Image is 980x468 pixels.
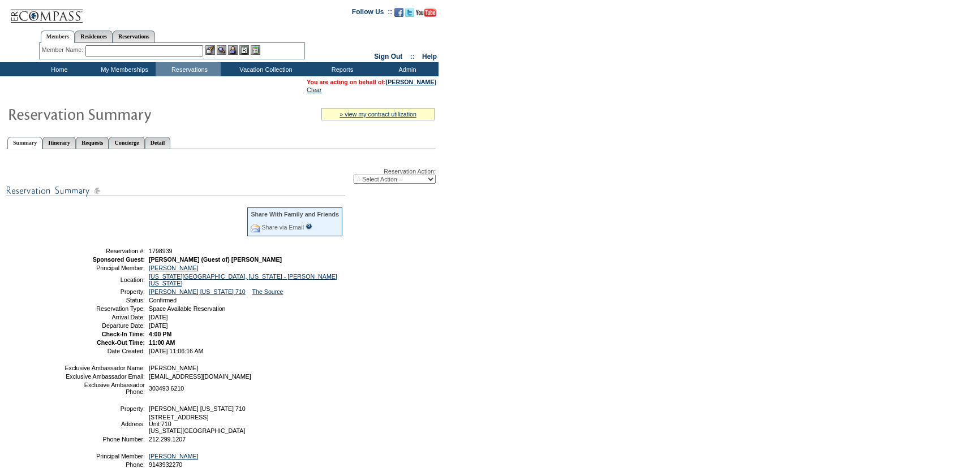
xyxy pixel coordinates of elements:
td: Phone: [64,461,145,468]
td: Arrival Date: [64,314,145,320]
a: Follow us on Twitter [405,11,414,18]
a: Reservations [113,31,155,42]
div: Member Name: [42,45,85,55]
td: Departure Date: [64,322,145,329]
td: Principal Member: [64,453,145,460]
a: Sign Out [374,53,402,60]
img: Reservaton Summary [7,102,234,125]
span: 1798939 [149,248,173,254]
a: Clear [307,86,321,93]
span: [PERSON_NAME] [149,365,199,371]
span: [DATE] [149,314,168,320]
strong: Check-In Time: [102,331,145,337]
img: Follow us on Twitter [405,8,414,17]
span: 303493 6210 [149,385,184,392]
span: [PERSON_NAME] [US_STATE] 710 [149,405,246,412]
a: Summary [7,137,42,149]
td: Principal Member: [64,265,145,271]
span: [EMAIL_ADDRESS][DOMAIN_NAME] [149,373,251,380]
strong: Sponsored Guest: [93,256,145,263]
span: Confirmed [149,297,177,304]
td: My Memberships [91,62,156,76]
a: [PERSON_NAME] [149,453,199,460]
a: Detail [145,137,171,149]
a: Residences [75,31,113,42]
div: Reservation Action: [6,168,436,184]
td: Reservations [156,62,221,76]
span: [DATE] [149,322,168,329]
td: Follow Us :: [352,7,392,20]
img: subTtlResSummary.gif [6,184,345,198]
a: Members [41,31,75,43]
a: The Source [252,288,283,295]
td: Reports [308,62,373,76]
input: What is this? [306,223,312,229]
a: » view my contract utilization [339,111,416,118]
strong: Check-Out Time: [97,339,145,346]
td: Exclusive Ambassador Phone: [64,382,145,395]
a: Become our fan on Facebook [394,11,403,18]
td: Vacation Collection [221,62,308,76]
img: Impersonate [228,45,238,55]
img: b_edit.gif [205,45,215,55]
span: 4:00 PM [149,331,171,337]
span: 212.299.1207 [149,436,186,443]
span: [DATE] 11:06:16 AM [149,348,203,354]
span: 9143932270 [149,461,182,468]
span: 11:00 AM [149,339,175,346]
td: Phone Number: [64,436,145,443]
span: [PERSON_NAME] (Guest of) [PERSON_NAME] [149,256,282,263]
img: View [217,45,226,55]
a: [PERSON_NAME] [386,79,436,85]
td: Home [25,62,91,76]
a: [PERSON_NAME] [US_STATE] 710 [149,288,246,295]
td: Property: [64,405,145,412]
td: Address: [64,414,145,434]
span: You are acting on behalf of: [307,79,436,85]
td: Exclusive Ambassador Name: [64,365,145,371]
img: Subscribe to our YouTube Channel [416,8,436,17]
a: Itinerary [42,137,76,149]
a: [US_STATE][GEOGRAPHIC_DATA], [US_STATE] - [PERSON_NAME] [US_STATE] [149,273,337,287]
a: Requests [76,137,109,149]
a: Concierge [109,137,144,149]
td: Status: [64,297,145,304]
a: [PERSON_NAME] [149,265,199,271]
td: Location: [64,273,145,287]
td: Date Created: [64,348,145,354]
a: Subscribe to our YouTube Channel [416,11,436,18]
span: :: [410,53,415,60]
span: [STREET_ADDRESS] Unit 710 [US_STATE][GEOGRAPHIC_DATA] [149,414,245,434]
a: Help [422,53,437,60]
td: Admin [373,62,439,76]
div: Share With Family and Friends [251,211,339,218]
img: Reservations [239,45,249,55]
img: b_calculator.gif [251,45,260,55]
img: Become our fan on Facebook [394,8,403,17]
a: Share via Email [261,224,304,231]
td: Reservation Type: [64,305,145,312]
td: Property: [64,288,145,295]
td: Reservation #: [64,248,145,254]
td: Exclusive Ambassador Email: [64,373,145,380]
span: Space Available Reservation [149,305,225,312]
